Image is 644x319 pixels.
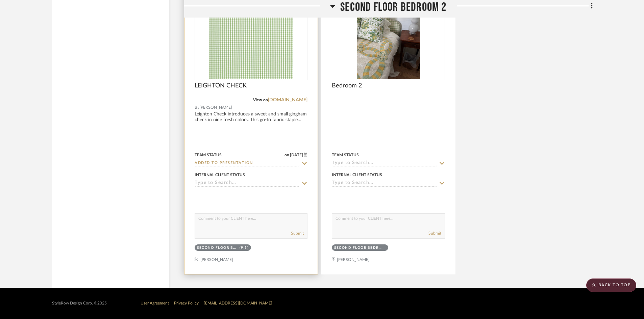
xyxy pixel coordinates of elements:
[197,245,238,250] div: Second Floor Bedroom 2
[141,301,169,305] a: User Agreement
[204,301,272,305] a: [EMAIL_ADDRESS][DOMAIN_NAME]
[428,230,441,236] button: Submit
[268,98,307,102] a: [DOMAIN_NAME]
[195,82,247,89] span: LEIGHTON CHECK
[332,152,359,158] div: Team Status
[289,153,304,157] span: [DATE]
[332,160,437,167] input: Type to Search…
[240,245,249,250] div: (9.5)
[199,104,232,111] span: [PERSON_NAME]
[195,180,299,187] input: Type to Search…
[253,98,268,102] span: View on
[195,152,222,158] div: Team Status
[334,245,384,250] div: Second Floor Bedroom 2
[291,230,304,236] button: Submit
[195,104,199,111] span: By
[586,278,636,292] scroll-to-top-button: BACK TO TOP
[332,82,362,89] span: Bedroom 2
[195,172,245,178] div: Internal Client Status
[195,160,299,167] input: Type to Search…
[52,301,107,306] div: StyleRow Design Corp. ©2025
[332,172,382,178] div: Internal Client Status
[332,180,437,187] input: Type to Search…
[174,301,199,305] a: Privacy Policy
[284,153,289,157] span: on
